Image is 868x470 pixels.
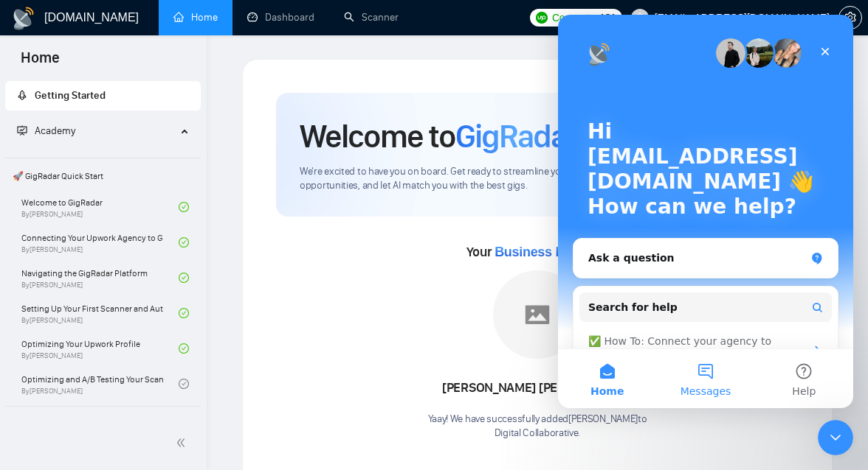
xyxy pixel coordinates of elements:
span: Getting Started [35,89,106,102]
span: fund-projection-screen [17,125,27,136]
span: rocket [17,90,27,100]
a: Setting Up Your First Scanner and Auto-BidderBy[PERSON_NAME] [21,297,179,329]
span: Academy [35,124,75,137]
span: Business Manager [495,245,608,259]
span: check-circle [179,379,189,389]
span: 131 [599,10,616,26]
span: check-circle [179,308,189,318]
span: setting [839,12,861,24]
span: user [635,13,645,23]
span: GigRadar [455,116,576,156]
img: upwork-logo.png [536,12,548,24]
span: double-left [176,435,190,450]
a: Optimizing and A/B Testing Your Scanner for Better ResultsBy[PERSON_NAME] [21,368,179,400]
div: [PERSON_NAME] [PERSON_NAME] [428,376,647,401]
iframe: Intercom live chat [558,15,853,408]
span: check-circle [179,237,189,248]
span: 🚀 GigRadar Quick Start [7,161,199,191]
li: Getting Started [5,81,201,111]
span: Your [466,244,609,260]
div: Yaay! We have successfully added [PERSON_NAME] to [428,413,647,441]
a: searchScanner [344,11,399,24]
button: setting [838,6,862,29]
h1: Welcome to [300,116,576,156]
iframe: Intercom live chat [818,420,853,455]
a: Connecting Your Upwork Agency to GigRadarBy[PERSON_NAME] [21,226,179,259]
a: dashboardDashboard [247,11,314,24]
span: check-circle [179,273,189,283]
span: check-circle [179,202,189,212]
a: Navigating the GigRadar PlatformBy[PERSON_NAME] [21,262,179,294]
span: Academy [17,124,75,137]
p: Digital Collaborative . [428,427,647,441]
a: homeHome [173,11,218,24]
img: placeholder.png [493,270,582,359]
span: We're excited to have you on board. Get ready to streamline your job search, unlock new opportuni... [300,165,678,193]
span: Connects: [552,10,596,26]
a: Optimizing Your Upwork ProfileBy[PERSON_NAME] [21,332,179,365]
a: setting [838,12,862,24]
a: Welcome to GigRadarBy[PERSON_NAME] [21,191,179,223]
img: logo [12,7,35,30]
span: check-circle [179,343,189,354]
span: 👑 Agency Success with GigRadar [7,410,199,439]
span: Home [9,47,72,78]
